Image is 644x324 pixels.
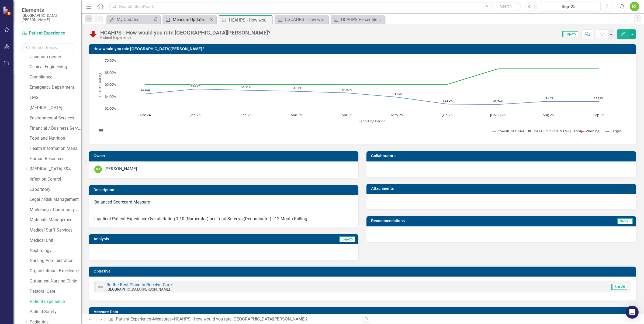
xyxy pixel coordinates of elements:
h3: How would you rate [GEOGRAPHIC_DATA][PERSON_NAME]? [94,47,633,51]
h3: Owner [94,154,356,158]
a: Patient Safety [30,309,81,315]
a: Marketing / Community Services [30,207,81,213]
a: HCAHPS Percentile Rank [332,16,383,23]
span: Sep-25 [339,236,355,242]
svg: Interactive chart [94,58,626,139]
text: Mar-25 [291,112,302,117]
a: Patient Experience [30,299,81,305]
a: Clinical Engineering [30,64,81,70]
text: 63.21% [594,96,603,100]
text: Reporting Period [358,119,386,123]
a: Health Information Management [30,146,81,152]
g: Target, line 3 of 3 with 10 data points. [144,68,600,85]
div: RT [94,166,102,173]
div: Measure Update Report [173,16,208,23]
div: HCAHPS - How would you rate [GEOGRAPHIC_DATA][PERSON_NAME]? [100,30,271,36]
text: 64.67% [342,88,352,91]
text: 63.27% [544,96,553,100]
a: Measure Update Report [164,16,208,23]
span: Sep-25 [611,284,627,290]
span: Sep-25 [617,218,633,224]
text: 66.00% [105,82,116,87]
text: 63.95% [393,92,402,96]
small: [GEOGRAPHIC_DATA][PERSON_NAME] [106,287,170,291]
a: Emergency Department [30,84,81,91]
div: HCAHPS - How would you rate [GEOGRAPHIC_DATA][PERSON_NAME]? [174,316,308,322]
p: Inpatient Patient Experience Overall Rating 1-10 (Numerator) per Total Surveys (Denominator). 12 ... [94,215,353,222]
h3: Measure Data [94,310,633,314]
text: Feb-25 [241,112,251,117]
div: » » [108,316,358,322]
input: Search ClearPoint... [109,2,521,11]
a: Infection Control [30,176,81,182]
a: Legal / Risk Management [30,197,81,203]
text: Jun-25 [442,112,452,117]
button: Show Target [605,129,621,133]
text: Aug-25 [543,112,554,117]
button: View chart menu, Chart [97,127,105,135]
text: 64.93% [292,86,301,90]
a: Nursing Administration [30,258,81,264]
input: Search Below... [22,43,75,52]
a: Organizational Excellence [30,268,81,274]
h3: Analysis [94,237,221,241]
text: Jan-25 [190,112,200,117]
img: Below Plan [89,30,98,39]
h3: Attachments [371,187,633,191]
span: Elements [22,7,75,13]
a: [MEDICAL_DATA] [30,105,81,111]
text: Sep-25 [593,112,604,117]
a: Food and Nutrition [30,135,81,142]
small: [GEOGRAPHIC_DATA][PERSON_NAME] [22,13,75,22]
a: My Updates [108,16,152,23]
text: Apr-25 [342,112,352,117]
text: 62.80% [443,99,452,102]
div: HCAHPS Percentile Rank [341,16,383,23]
a: Medical Staff Services [30,227,81,233]
a: EMS [30,95,81,101]
text: 68.00% [105,70,116,75]
text: 64.50% [141,88,150,92]
text: HCAHPS Rating [98,73,102,97]
a: Outpatient Nursing Clinic [30,278,81,284]
text: 65.32% [191,84,200,87]
h3: Collaborators [371,154,633,158]
a: Medical Unit [30,237,81,244]
text: 62.74% [493,99,503,103]
div: Open Intercom Messenger [626,306,639,319]
a: Financial / Business Services [30,125,81,132]
img: Not Defined [97,284,104,290]
a: Pastoral Care [30,288,81,295]
a: Human Resources [30,156,81,162]
img: ClearPoint Strategy [3,6,12,16]
h3: Recommendations [371,219,547,223]
a: CGCAHPS - How would you recommend San [PERSON_NAME] Health Partners? [276,16,327,23]
span: Search [500,4,512,8]
div: Patient Experience [100,36,271,40]
button: RT [630,2,639,11]
button: Search [492,3,519,10]
span: Sep-25 [562,31,578,37]
h3: Description [94,188,356,192]
text: Dec-24 [140,112,151,117]
button: Show Overall San Juan Regional Medical Center Rating [492,129,575,133]
div: HCAHPS - How would you rate [GEOGRAPHIC_DATA][PERSON_NAME]? [229,17,271,23]
p: Balanced Scorecard Measure [94,199,353,206]
a: Laboratory [30,187,81,193]
text: 65.11% [241,85,251,89]
a: Childbirth Center [30,54,81,60]
a: Environmental Services [30,115,81,121]
text: 70.00% [105,58,116,63]
a: Measures [153,316,172,322]
div: My Updates [117,16,152,23]
a: Be the Best Place to Receive Care [106,282,172,287]
a: Patient Experience [116,316,151,322]
a: Materials Management [30,217,81,223]
text: 62.00% [105,106,116,111]
a: Nephrology [30,248,81,254]
text: May-25 [391,112,403,117]
a: Patient Experience [22,30,75,36]
div: CGCAHPS - How would you recommend San [PERSON_NAME] Health Partners? [285,16,327,23]
text: 64.00% [105,94,116,99]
